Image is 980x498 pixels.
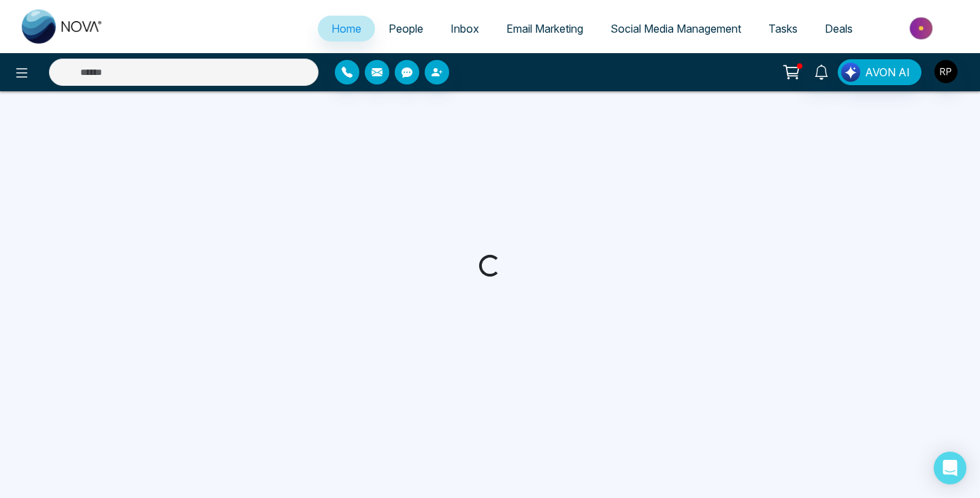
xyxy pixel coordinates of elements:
span: Home [331,22,361,35]
span: Email Marketing [506,22,583,35]
span: Tasks [768,22,798,35]
a: Tasks [755,16,811,42]
span: AVON AI [865,64,910,80]
button: AVON AI [838,59,921,85]
span: Inbox [451,22,479,35]
img: Market-place.gif [873,13,972,44]
span: Social Media Management [610,22,741,35]
img: Lead Flow [841,63,860,82]
a: Email Marketing [493,16,597,42]
span: People [389,22,423,35]
a: Social Media Management [597,16,755,42]
a: People [375,16,437,42]
span: Deals [825,22,853,35]
a: Inbox [437,16,493,42]
a: Deals [811,16,866,42]
img: Nova CRM Logo [22,10,103,44]
a: Home [318,16,375,42]
img: User Avatar [934,60,958,83]
div: Open Intercom Messenger [934,452,966,484]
